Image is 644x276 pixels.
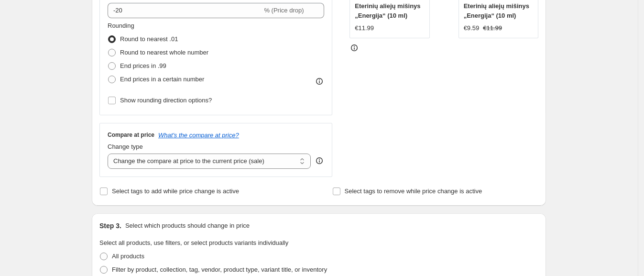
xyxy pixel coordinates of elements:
input: -15 [108,3,262,18]
button: What's the compare at price? [158,132,239,139]
div: help [315,156,324,166]
span: All products [112,253,144,260]
strike: €11.99 [483,23,502,33]
span: Select tags to add while price change is active [112,188,239,195]
span: Eterinių aliejų mišinys „Energija“ (10 ml) [355,2,420,19]
h2: Step 3. [99,221,121,231]
span: Filter by product, collection, tag, vendor, product type, variant title, or inventory [112,266,327,273]
span: Round to nearest .01 [120,35,178,43]
span: % (Price drop) [264,7,304,14]
div: €11.99 [355,23,374,33]
div: €9.59 [464,23,480,33]
span: End prices in .99 [120,62,166,69]
span: Change type [108,143,143,150]
span: End prices in a certain number [120,76,204,83]
h3: Compare at price [108,131,154,139]
span: Select tags to remove while price change is active [345,188,482,195]
span: Select all products, use filters, or select products variants individually [99,239,288,246]
p: Select which products should change in price [125,221,250,231]
span: Rounding [108,22,134,29]
span: Eterinių aliejų mišinys „Energija“ (10 ml) [464,2,529,19]
span: Show rounding direction options? [120,97,212,104]
span: Round to nearest whole number [120,49,208,56]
